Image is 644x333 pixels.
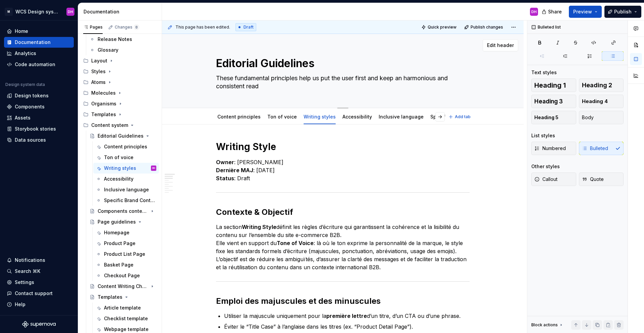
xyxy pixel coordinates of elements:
span: Preview [573,8,592,15]
span: Body [582,114,594,121]
p: La section définit les règles d’écriture qui garantissent la cohérence et la lisibilité du conten... [216,223,470,271]
div: Assets [15,114,31,121]
a: Editorial Guidelines [87,131,159,141]
div: WCS Design system [15,8,58,15]
p: Éviter le “Title Case” à l’anglaise dans les titres (ex. “Product Detail Page”). [224,323,470,331]
button: Publish [604,6,641,18]
h1: Writing Style [216,141,470,153]
div: Changes [115,25,139,30]
a: Data sources [4,135,74,145]
div: Code automation [15,61,55,68]
div: List styles [531,132,555,139]
a: Templates [87,292,159,302]
div: Pages [83,25,103,30]
a: Accessibility [93,174,159,184]
span: Edit header [487,42,514,49]
a: Checkout Page [93,270,159,281]
div: Webpage template [104,326,149,333]
a: Analytics [4,48,74,59]
div: Writing styles [104,165,136,172]
a: Home [4,26,74,37]
a: Product Page [93,238,159,249]
span: Quote [582,176,604,183]
div: Inclusive language [376,109,426,124]
span: Draft [244,25,254,30]
a: Storybook stories [4,124,74,134]
a: Components content guidelines [87,206,159,217]
div: Product Page [104,240,136,247]
div: Molecules [80,88,159,98]
div: Design system data [5,82,45,87]
div: Templates [98,294,122,300]
a: Release Notes [87,34,159,45]
h2: Emploi des majuscules et des minuscules [216,296,470,306]
a: Content principles [93,141,159,152]
button: Quote [579,173,624,186]
div: Contact support [15,290,53,297]
div: Text styles [531,69,557,76]
div: Checkout Page [104,272,140,279]
button: Heading 4 [579,95,624,108]
a: Product List Page [93,249,159,259]
div: Other styles [531,163,560,170]
a: Content Writing Checklists [87,281,159,292]
div: Basket Page [104,261,133,268]
a: Specific Brand Content [430,114,485,120]
button: MWCS Design systemDH [1,4,76,19]
span: Callout [534,176,557,183]
span: Publish changes [471,25,503,30]
a: Checklist template [93,313,159,324]
div: Block actions [531,320,564,330]
a: Writing stylesDH [93,163,159,174]
div: Inclusive language [104,186,149,193]
div: Molecules [91,90,116,96]
span: Publish [614,8,632,15]
div: Accessibility [104,176,133,182]
div: Search ⌘K [15,268,40,275]
div: Layout [91,57,107,64]
a: Components [4,101,74,112]
button: Heading 5 [531,111,576,124]
button: Heading 2 [579,79,624,92]
div: Notifications [15,257,45,264]
div: M [5,8,13,16]
button: Help [4,299,74,310]
button: Share [538,6,566,18]
button: Notifications [4,255,74,266]
textarea: Editorial Guidelines [215,55,468,72]
div: Ton of voice [104,154,133,161]
a: Inclusive language [379,114,424,120]
p: : [PERSON_NAME] : [DATE] : Draft [216,158,470,182]
span: Quick preview [428,25,457,30]
strong: Owner [216,159,234,165]
a: Content principles [217,114,261,120]
textarea: These fundamental principles help us put the user first and keep an harmonious and consistent read [215,73,468,92]
button: Search ⌘K [4,266,74,277]
h2: Contexte & Objectif [216,207,470,218]
a: Writing styles [304,114,336,120]
a: Specific Brand Content [93,195,159,206]
a: Design tokens [4,90,74,101]
a: Ton of voice [267,114,297,120]
div: Homepage [104,229,129,236]
div: Documentation [84,8,159,15]
div: Help [15,301,25,308]
button: Heading 1 [531,79,576,92]
div: Editorial Guidelines [98,133,144,139]
p: Utiliser la majuscule uniquement pour la d’un titre, d’un CTA ou d’une phrase. [224,312,470,320]
button: Quick preview [419,22,460,32]
strong: Status [216,175,234,182]
strong: Writing Style [242,224,276,230]
div: Atoms [91,79,106,86]
div: Specific Brand Content [104,197,155,204]
span: Heading 5 [534,114,558,121]
a: Documentation [4,37,74,48]
div: Content principles [104,143,147,150]
div: Content system [91,122,128,129]
span: Add tab [455,114,471,120]
div: Components content guidelines [98,208,148,215]
button: Edit header [483,39,518,51]
span: Heading 4 [582,98,608,105]
span: Heading 2 [582,82,612,89]
button: Heading 3 [531,95,576,108]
